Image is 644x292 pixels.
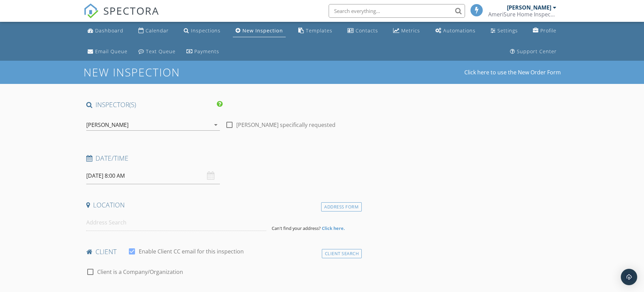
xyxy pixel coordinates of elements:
[322,249,362,258] div: Client Search
[401,27,420,34] div: Metrics
[136,25,171,37] a: Calendar
[86,214,266,231] input: Address Search
[191,27,221,34] div: Inspections
[139,248,244,255] label: Enable Client CC email for this inspection
[194,48,219,55] div: Payments
[84,66,235,78] h1: New Inspection
[464,70,561,75] a: Click here to use the New Order Form
[242,27,283,34] div: New Inspection
[86,122,129,128] div: [PERSON_NAME]
[86,201,359,209] h4: Location
[85,45,130,58] a: Email Queue
[146,48,176,55] div: Text Queue
[136,45,178,58] a: Text Queue
[212,121,220,129] i: arrow_drop_down
[86,154,359,163] h4: Date/Time
[540,27,556,34] div: Profile
[86,247,359,256] h4: client
[390,25,423,37] a: Metrics
[356,27,378,34] div: Contacts
[507,4,551,11] div: [PERSON_NAME]
[95,27,123,34] div: Dashboard
[488,11,556,18] div: AmeriSure Home Inspection
[433,25,478,37] a: Automations (Basic)
[233,25,286,37] a: New Inspection
[517,48,557,55] div: Support Center
[236,121,335,128] label: [PERSON_NAME] specifically requested
[443,27,476,34] div: Automations
[329,4,465,18] input: Search everything...
[321,202,362,211] div: Address Form
[322,225,345,231] strong: Click here.
[507,45,559,58] a: Support Center
[530,25,559,37] a: Company Profile
[296,25,335,37] a: Templates
[97,268,183,275] label: Client is a Company/Organization
[103,3,159,18] span: SPECTORA
[306,27,332,34] div: Templates
[345,25,381,37] a: Contacts
[84,3,99,18] img: The Best Home Inspection Software - Spectora
[84,9,159,24] a: SPECTORA
[86,100,223,109] h4: INSPECTOR(S)
[146,27,169,34] div: Calendar
[181,25,223,37] a: Inspections
[85,25,126,37] a: Dashboard
[621,269,637,285] div: Open Intercom Messenger
[184,45,222,58] a: Payments
[95,48,128,55] div: Email Queue
[497,27,518,34] div: Settings
[272,225,321,231] span: Can't find your address?
[86,167,220,184] input: Select date
[488,25,521,37] a: Settings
